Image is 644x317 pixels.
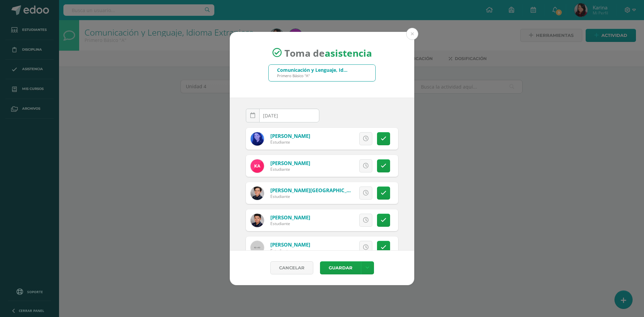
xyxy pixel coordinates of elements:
img: 354a4e2e9604b7cb9fc638347ca4c800.png [251,214,264,227]
a: [PERSON_NAME] [270,214,310,221]
button: Close (Esc) [406,28,418,40]
a: Cancelar [270,261,313,274]
div: Estudiante [270,194,351,199]
div: Estudiante [270,221,310,226]
input: Busca un grado o sección aquí... [269,65,375,81]
img: 3bdd1d7795c86719c3225e290c3efda6.png [251,159,264,173]
span: Toma de [284,46,372,59]
button: Guardar [320,261,361,274]
div: Primero Básico "A" [277,73,347,78]
input: Fecha de Inasistencia [246,109,319,122]
a: [PERSON_NAME] [270,160,310,166]
div: Comunicación y Lenguaje, Idioma Extranjero Inglés [277,67,347,73]
img: 33f9c68d24a6f6dcfbf475237ac1d337.png [251,187,264,200]
div: Estudiante [270,248,310,254]
a: [PERSON_NAME] [270,241,310,248]
a: [PERSON_NAME][GEOGRAPHIC_DATA] [270,187,362,194]
strong: asistencia [325,46,372,59]
img: a0b8d01e7256fb01f0844160022b3033.png [251,132,264,146]
div: Estudiante [270,139,310,145]
a: [PERSON_NAME] [270,133,310,139]
div: Estudiante [270,166,310,172]
img: 60x60 [251,241,264,254]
